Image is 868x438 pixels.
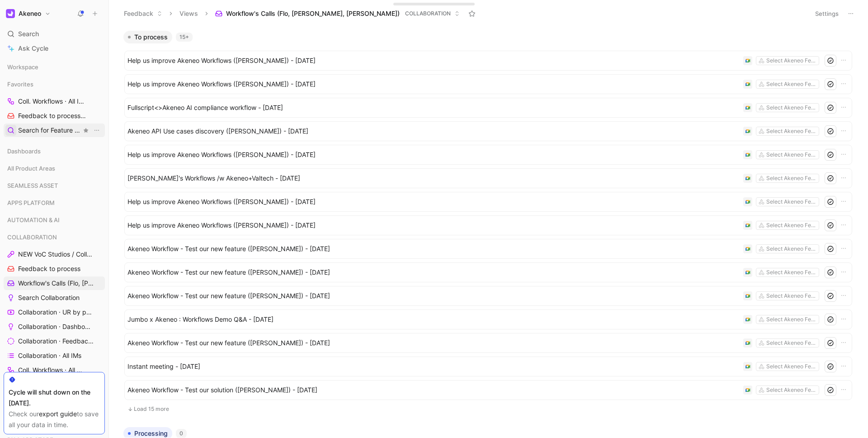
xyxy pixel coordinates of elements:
[124,74,852,94] a: Help us improve Akeneo Workflows ([PERSON_NAME]) - [DATE]Select Akeneo Features
[92,126,101,135] button: View actions
[4,7,53,20] button: AkeneoAkeneo
[4,60,105,74] div: Workspace
[4,179,105,195] div: SEAMLESS ASSET
[19,10,41,18] h1: Akeneo
[211,7,464,20] button: Workflow's Calls (Flo, [PERSON_NAME], [PERSON_NAME])COLLABORATION
[39,410,77,418] a: export guide
[124,51,852,71] a: Help us improve Akeneo Workflows ([PERSON_NAME]) - [DATE]Select Akeneo Features
[127,290,740,301] span: Akeneo Workflow - Test our new feature ([PERSON_NAME]) - [DATE]
[127,55,740,66] span: Help us improve Akeneo Workflows ([PERSON_NAME]) - [DATE]
[124,357,852,376] a: Instant meeting - [DATE]Select Akeneo Features
[4,179,105,192] div: SEAMLESS ASSET
[766,80,817,89] div: Select Akeneo Features
[766,103,817,112] div: Select Akeneo Features
[18,337,94,346] span: Collaboration · Feedback by source
[405,9,451,18] span: COLLABORATION
[18,366,83,375] span: Coll. Workflows · All IMs
[4,42,105,55] a: Ask Cycle
[4,77,105,91] div: Favorites
[124,121,852,141] a: Akeneo API Use cases discovery ([PERSON_NAME]) - [DATE]Select Akeneo Features
[766,197,817,206] div: Select Akeneo Features
[7,181,58,190] span: SEAMLESS ASSET
[4,276,105,290] a: Workflow's Calls (Flo, [PERSON_NAME], [PERSON_NAME])
[4,262,105,276] a: Feedback to process
[4,230,105,244] div: COLLABORATION
[124,98,852,118] a: Fullscript<>Akeneo AI compliance workflow - [DATE]Select Akeneo Features
[120,7,166,20] button: Feedback
[124,404,852,414] button: Load 15 more
[766,174,817,183] div: Select Akeneo Features
[127,126,740,137] span: Akeneo API Use cases discovery ([PERSON_NAME]) - [DATE]
[127,361,740,372] span: Instant meeting - [DATE]
[766,291,817,300] div: Select Akeneo Features
[4,162,105,175] div: All Product Areas
[18,250,94,259] span: NEW VoC Studios / Collaboration
[127,173,740,184] span: [PERSON_NAME]'s Workflows /w Akeneo+Valtech - [DATE]
[127,149,740,160] span: Help us improve Akeneo Workflows ([PERSON_NAME]) - [DATE]
[18,308,93,317] span: Collaboration · UR by project
[124,380,852,400] a: Akeneo Workflow - Test our solution ([PERSON_NAME]) - [DATE]Select Akeneo Features
[7,80,33,89] span: Favorites
[18,126,81,135] span: Search for Feature Requests
[766,338,817,348] div: Select Akeneo Features
[175,7,202,20] button: Views
[124,262,852,282] a: Akeneo Workflow - Test our new feature ([PERSON_NAME]) - [DATE]Select Akeneo Features
[6,9,15,18] img: Akeneo
[4,349,105,362] a: Collaboration · All IMs
[127,79,740,90] span: Help us improve Akeneo Workflows ([PERSON_NAME]) - [DATE]
[7,215,60,224] span: AUTOMATION & AI
[124,309,852,329] a: Jumbo x Akeneo : Workflows Demo Q&A - [DATE]Select Akeneo Features
[4,291,105,305] a: Search Collaboration
[127,314,740,325] span: Jumbo x Akeneo : Workflows Demo Q&A - [DATE]
[124,286,852,306] a: Akeneo Workflow - Test our new feature ([PERSON_NAME]) - [DATE]Select Akeneo Features
[7,164,55,173] span: All Product Areas
[7,62,38,71] span: Workspace
[766,150,817,159] div: Select Akeneo Features
[127,102,740,113] span: Fullscript<>Akeneo AI compliance workflow - [DATE]
[176,33,193,42] div: 15+
[4,320,105,333] a: Collaboration · Dashboard
[766,127,817,136] div: Select Akeneo Features
[4,27,105,41] div: Search
[4,196,105,209] div: APPS PLATFORM
[4,305,105,319] a: Collaboration · UR by project
[4,144,105,161] div: Dashboards
[176,429,187,438] div: 0
[18,322,93,331] span: Collaboration · Dashboard
[4,124,105,137] a: Search for Feature RequestsView actions
[7,147,41,156] span: Dashboards
[124,215,852,235] a: Help us improve Akeneo Workflows ([PERSON_NAME]) - [DATE]Select Akeneo Features
[18,293,80,302] span: Search Collaboration
[7,233,57,242] span: COLLABORATION
[18,111,89,121] span: Feedback to process
[4,213,105,229] div: AUTOMATION & AI
[18,97,90,106] span: Coll. Workflows · All IMs
[766,221,817,230] div: Select Akeneo Features
[120,31,857,420] div: To process15+Load 15 more
[134,33,168,42] span: To process
[9,409,100,430] div: Check our to save all your data in time.
[124,333,852,353] a: Akeneo Workflow - Test our new feature ([PERSON_NAME]) - [DATE]Select Akeneo Features
[18,279,97,288] span: Workflow's Calls (Flo, [PERSON_NAME], [PERSON_NAME])
[18,43,48,54] span: Ask Cycle
[766,268,817,277] div: Select Akeneo Features
[226,9,400,18] span: Workflow's Calls (Flo, [PERSON_NAME], [PERSON_NAME])
[7,198,55,207] span: APPS PLATFORM
[124,145,852,165] a: Help us improve Akeneo Workflows ([PERSON_NAME]) - [DATE]Select Akeneo Features
[4,162,105,178] div: All Product Areas
[134,429,168,438] span: Processing
[124,192,852,212] a: Help us improve Akeneo Workflows ([PERSON_NAME]) - [DATE]Select Akeneo Features
[4,109,105,123] a: Feedback to processCOLLABORATION
[4,144,105,158] div: Dashboards
[4,213,105,227] div: AUTOMATION & AI
[18,264,80,273] span: Feedback to process
[766,315,817,324] div: Select Akeneo Features
[127,243,740,254] span: Akeneo Workflow - Test our new feature ([PERSON_NAME]) - [DATE]
[127,220,740,231] span: Help us improve Akeneo Workflows ([PERSON_NAME]) - [DATE]
[766,56,817,65] div: Select Akeneo Features
[4,248,105,261] a: NEW VoC Studios / Collaboration
[4,363,105,377] a: Coll. Workflows · All IMs
[127,385,740,395] span: Akeneo Workflow - Test our solution ([PERSON_NAME]) - [DATE]
[766,362,817,371] div: Select Akeneo Features
[4,334,105,348] a: Collaboration · Feedback by source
